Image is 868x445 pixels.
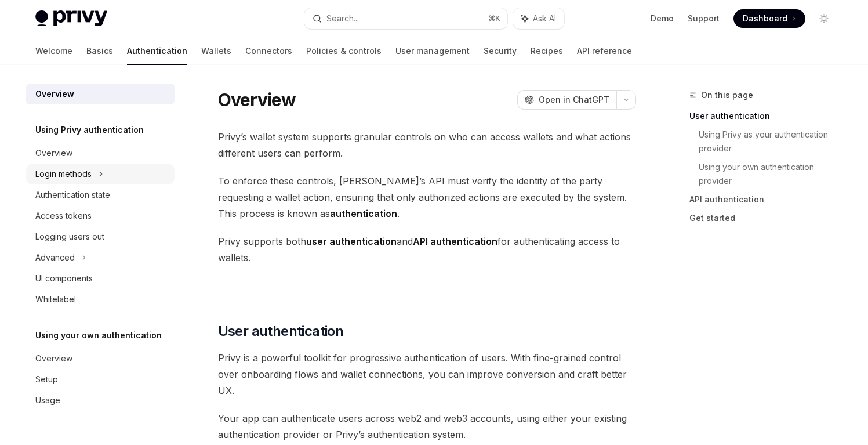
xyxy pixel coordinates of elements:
a: Overview [26,84,175,104]
a: Logging users out [26,226,175,247]
div: Overview [35,87,74,101]
button: Toggle dark mode [815,9,833,28]
div: UI components [35,272,93,285]
a: Security [484,37,517,65]
div: Setup [35,372,58,386]
div: Advanced [35,251,75,265]
a: Recipes [531,37,563,65]
span: Privy is a powerful toolkit for progressive authentication of users. With fine-grained control ov... [218,350,636,399]
img: light logo [35,10,107,27]
button: Open in ChatGPT [517,90,616,110]
div: Logging users out [35,230,104,244]
button: Search...⌘K [304,8,507,29]
h5: Using Privy authentication [35,123,144,137]
div: Overview [35,146,72,160]
a: Authentication state [26,184,175,205]
span: Your app can authenticate users across web2 and web3 accounts, using either your existing authent... [218,410,636,443]
span: Ask AI [533,13,556,24]
a: Whitelabel [26,289,175,310]
a: Access tokens [26,205,175,226]
div: Search... [326,12,359,26]
a: Policies & controls [306,37,382,65]
div: Usage [35,393,60,407]
a: Basics [86,37,113,65]
a: Wallets [201,37,231,65]
span: Open in ChatGPT [539,94,609,106]
a: Connectors [245,37,292,65]
a: Overview [26,348,175,369]
button: Ask AI [513,8,564,29]
div: Authentication state [35,188,110,202]
a: Support [688,13,720,24]
a: User management [395,37,470,65]
a: Using Privy as your authentication provider [699,125,842,158]
strong: user authentication [306,236,397,247]
h1: Overview [218,89,296,110]
a: API reference [577,37,632,65]
span: ⌘ K [488,14,500,23]
div: Login methods [35,167,92,181]
a: UI components [26,268,175,289]
a: Usage [26,390,175,411]
h5: Using your own authentication [35,328,162,342]
a: Welcome [35,37,72,65]
a: Authentication [127,37,187,65]
a: User authentication [689,107,842,125]
span: Privy’s wallet system supports granular controls on who can access wallets and what actions diffe... [218,129,636,161]
a: Get started [689,209,842,227]
strong: API authentication [413,236,497,247]
a: API authentication [689,190,842,209]
span: To enforce these controls, [PERSON_NAME]’s API must verify the identity of the party requesting a... [218,173,636,222]
span: Privy supports both and for authenticating access to wallets. [218,233,636,266]
strong: authentication [330,208,397,219]
span: On this page [701,88,753,102]
div: Whitelabel [35,292,76,306]
div: Overview [35,352,72,366]
span: Dashboard [743,13,787,24]
a: Using your own authentication provider [699,158,842,190]
a: Demo [651,13,674,24]
span: User authentication [218,322,344,341]
a: Dashboard [733,9,805,28]
a: Overview [26,143,175,164]
div: Access tokens [35,209,92,223]
a: Setup [26,369,175,390]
